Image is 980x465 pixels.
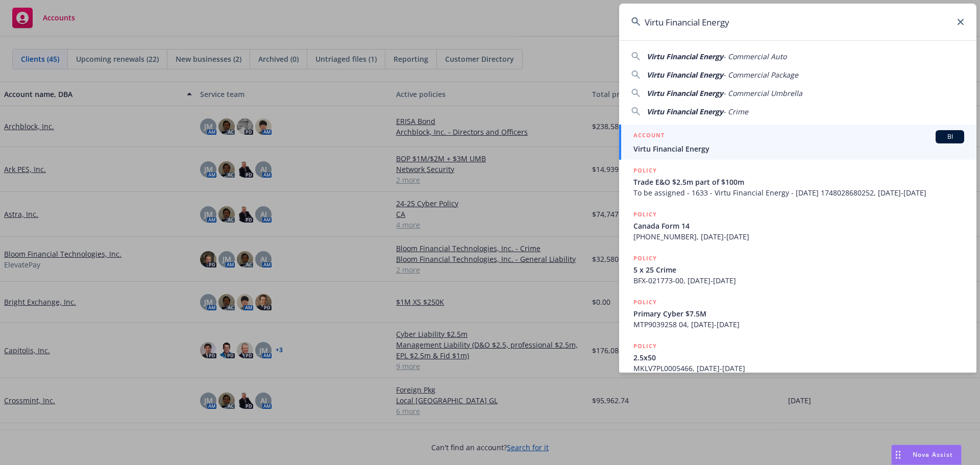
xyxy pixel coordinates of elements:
span: Virtu Financial Energy [647,52,723,61]
a: POLICY2.5x50MKLV7PL0005466, [DATE]-[DATE] [619,335,976,379]
h5: ACCOUNT [633,130,665,142]
input: Search... [619,4,976,40]
a: ACCOUNTBIVirtu Financial Energy [619,125,976,160]
span: Trade E&O $2.5m part of $100m [633,177,964,187]
h5: POLICY [633,341,657,351]
span: Canada Form 14 [633,221,964,231]
a: POLICYCanada Form 14[PHONE_NUMBER], [DATE]-[DATE] [619,204,976,248]
h5: POLICY [633,253,657,263]
h5: POLICY [633,209,657,219]
span: MKLV7PL0005466, [DATE]-[DATE] [633,363,964,374]
h5: POLICY [633,165,657,176]
a: POLICYTrade E&O $2.5m part of $100mTo be assigned - 1633 - Virtu Financial Energy - [DATE] 174802... [619,160,976,204]
span: To be assigned - 1633 - Virtu Financial Energy - [DATE] 1748028680252, [DATE]-[DATE] [633,187,964,198]
h5: POLICY [633,297,657,307]
span: Virtu Financial Energy [647,70,723,80]
span: Nova Assist [913,450,953,459]
span: - Commercial Umbrella [723,88,802,98]
span: - Commercial Package [723,70,798,80]
a: POLICYPrimary Cyber $7.5MMTP9039258 04, [DATE]-[DATE] [619,291,976,335]
span: Virtu Financial Energy [633,143,964,154]
span: 2.5x50 [633,352,964,363]
span: Primary Cyber $7.5M [633,308,964,319]
span: - Crime [723,107,748,116]
span: - Commercial Auto [723,52,787,61]
div: Drag to move [892,445,904,464]
button: Nova Assist [891,445,962,465]
span: 5 x 25 Crime [633,264,964,275]
span: [PHONE_NUMBER], [DATE]-[DATE] [633,231,964,242]
span: MTP9039258 04, [DATE]-[DATE] [633,319,964,330]
span: Virtu Financial Energy [647,107,723,116]
span: Virtu Financial Energy [647,88,723,98]
span: BFX-021773-00, [DATE]-[DATE] [633,275,964,286]
span: BI [940,132,960,141]
a: POLICY5 x 25 CrimeBFX-021773-00, [DATE]-[DATE] [619,248,976,291]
